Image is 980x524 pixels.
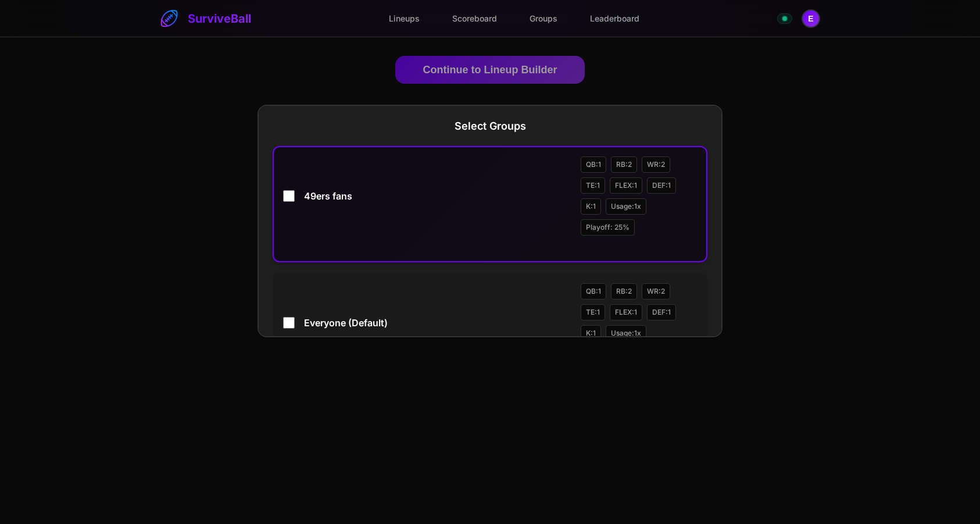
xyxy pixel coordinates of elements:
[642,156,670,173] span: WR: 2
[443,8,506,29] a: Scoreboard
[380,8,429,29] a: Lineups
[647,304,676,320] span: DEF: 1
[283,190,295,202] input: 49ers fansQB:1RB:2WR:2TE:1FLEX:1DEF:1K:1Usage:1xPlayoff: 25%
[802,9,820,28] button: Open profile menu
[273,120,707,133] h2: Select Groups
[606,198,646,215] span: Usage: 1 x
[647,177,676,194] span: DEF: 1
[611,156,637,173] span: RB: 2
[304,316,571,330] span: Everyone (Default)
[610,177,642,194] span: FLEX: 1
[581,325,601,341] span: K: 1
[581,8,649,29] a: Leaderboard
[581,156,606,173] span: QB: 1
[283,317,295,329] input: Everyone (Default)QB:1RB:2WR:2TE:1FLEX:1DEF:1K:1Usage:1xPlayoff: 25%
[581,219,635,236] span: Playoff: 25 %
[611,283,637,300] span: RB: 2
[304,189,571,203] span: 49ers fans
[606,325,646,341] span: Usage: 1 x
[395,56,585,84] button: Continue to Lineup Builder
[642,283,670,300] span: WR: 2
[160,9,251,28] a: SurviveBall
[581,177,605,194] span: TE: 1
[581,283,606,300] span: QB: 1
[581,304,605,320] span: TE: 1
[520,8,567,29] a: Groups
[160,9,178,28] img: SurviveBall
[581,198,601,215] span: K: 1
[610,304,642,320] span: FLEX: 1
